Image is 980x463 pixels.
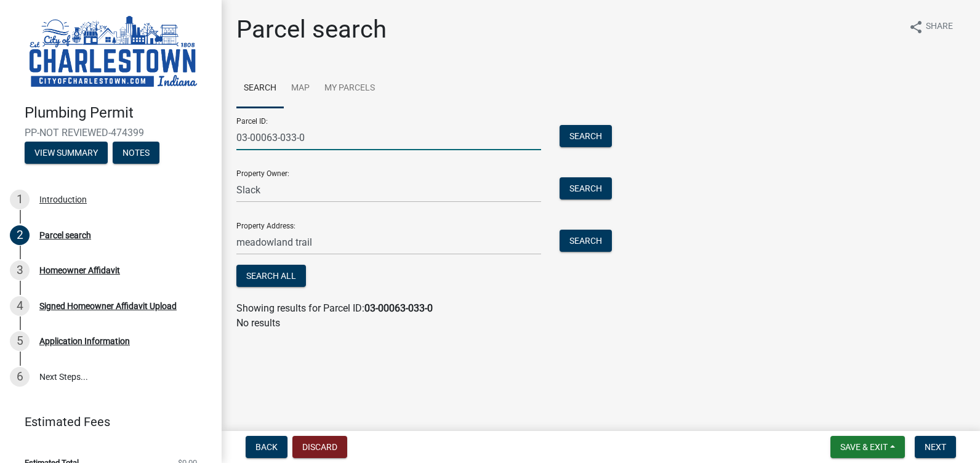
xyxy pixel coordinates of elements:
[236,265,306,287] button: Search All
[25,127,197,139] span: PP-NOT REVIEWED-474399
[364,302,433,314] strong: 03-00063-033-0
[284,69,317,108] a: Map
[10,409,202,434] a: Estimated Fees
[25,13,202,91] img: City of Charlestown, Indiana
[10,296,30,316] div: 4
[255,442,278,452] span: Back
[236,69,284,108] a: Search
[830,436,905,458] button: Save & Exit
[39,337,130,345] div: Application Information
[925,442,946,452] span: Next
[113,148,159,158] wm-modal-confirm: Notes
[292,436,347,458] button: Discard
[25,104,212,122] h4: Plumbing Permit
[113,142,159,164] button: Notes
[39,302,177,310] div: Signed Homeowner Affidavit Upload
[246,436,287,458] button: Back
[317,69,382,108] a: My Parcels
[39,195,87,204] div: Introduction
[25,142,108,164] button: View Summary
[236,316,965,331] p: No results
[899,15,963,39] button: shareShare
[560,177,612,199] button: Search
[236,15,387,44] h1: Parcel search
[10,331,30,351] div: 5
[909,20,923,34] i: share
[926,20,953,34] span: Share
[236,301,965,316] div: Showing results for Parcel ID:
[560,125,612,147] button: Search
[39,266,120,275] div: Homeowner Affidavit
[840,442,888,452] span: Save & Exit
[10,190,30,209] div: 1
[560,230,612,252] button: Search
[10,260,30,280] div: 3
[39,231,91,240] div: Parcel search
[25,148,108,158] wm-modal-confirm: Summary
[10,225,30,245] div: 2
[10,367,30,387] div: 6
[915,436,956,458] button: Next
